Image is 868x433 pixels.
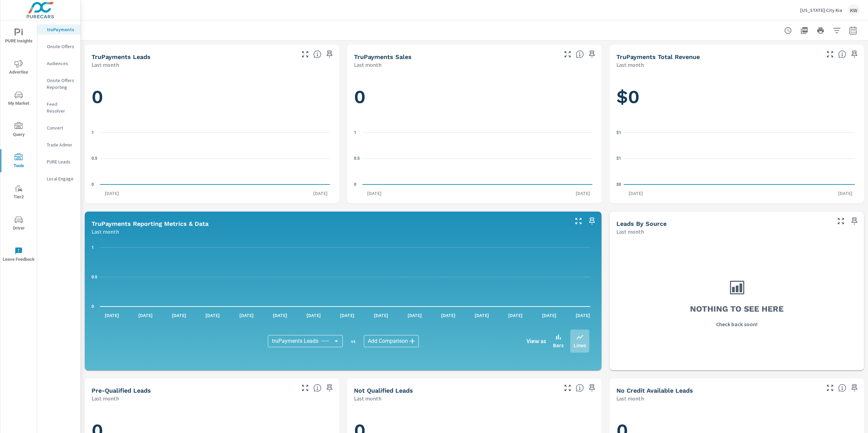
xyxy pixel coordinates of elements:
text: $1 [616,130,621,135]
div: Convert [37,123,80,133]
p: Last month [354,394,381,402]
h1: $0 [616,85,857,109]
button: Make Fullscreen [573,216,584,227]
text: 0 [92,304,94,309]
span: Total revenue from sales matched to a truPayments lead. [Source: This data is sourced from the de... [838,50,846,58]
p: [DATE] [335,312,359,319]
p: Last month [92,394,119,402]
button: Make Fullscreen [825,382,835,393]
button: Select Date Range [846,24,860,37]
p: Check back soon! [716,320,757,328]
div: Onsite Offers Reporting [37,75,80,92]
span: Number of sales matched to a truPayments lead. [Source: This data is sourced from the dealer's DM... [576,50,584,58]
p: Last month [616,394,644,402]
p: [DATE] [309,190,332,197]
h5: truPayments Total Revenue [616,53,700,60]
button: Make Fullscreen [300,382,311,393]
p: [DATE] [167,312,191,319]
p: Convert [47,124,75,131]
span: A basic review has been done and approved the credit worthiness of the lead by the configured cre... [313,384,321,392]
span: Save this to your personalized report [849,216,860,227]
p: truPayments [47,26,75,33]
span: The number of truPayments leads. [313,50,321,58]
p: Audiences [47,60,75,67]
p: [DATE] [571,312,595,319]
p: PURE Leads [47,158,75,165]
div: Add Comparison [364,335,419,347]
span: Leave Feedback [2,247,35,263]
p: [DATE] [201,312,224,319]
p: Bars [553,341,564,349]
p: Trade Admin [47,141,75,148]
text: $0 [616,182,621,187]
h3: Nothing to see here [690,303,784,315]
h5: Pre-Qualified Leads [92,387,151,394]
button: Apply Filters [830,24,844,37]
text: 0.5 [92,156,97,161]
text: 0.5 [354,156,360,161]
span: Save this to your personalized report [849,49,860,60]
p: [US_STATE] City Kia [800,7,842,13]
span: Tools [2,153,35,170]
p: [DATE] [833,190,857,197]
div: Feed Resolver [37,99,80,116]
p: [DATE] [302,312,325,319]
button: Print Report [814,24,827,37]
div: Audiences [37,58,80,68]
p: [DATE] [369,312,393,319]
h5: truPayments Sales [354,53,412,60]
p: [DATE] [436,312,460,319]
p: [DATE] [134,312,157,319]
h5: Leads By Source [616,220,667,227]
p: [DATE] [504,312,527,319]
text: 1 [92,130,94,135]
p: [DATE] [537,312,561,319]
span: My Market [2,91,35,107]
button: Make Fullscreen [562,49,573,60]
h5: Not Qualified Leads [354,387,413,394]
p: Feed Resolver [47,101,75,114]
text: 1 [92,245,94,250]
h5: truPayments Reporting Metrics & Data [92,220,209,227]
span: Save this to your personalized report [587,49,597,60]
p: Onsite Offers Reporting [47,77,75,91]
span: Save this to your personalized report [324,49,335,60]
p: Last month [616,228,644,236]
p: [DATE] [362,190,386,197]
span: Driver [2,216,35,232]
p: [DATE] [268,312,292,319]
h5: truPayments Leads [92,53,151,60]
button: Make Fullscreen [835,216,846,227]
span: Save this to your personalized report [324,382,335,393]
p: [DATE] [235,312,258,319]
span: PURE Insights [2,28,35,45]
p: [DATE] [100,312,124,319]
div: Local Engage [37,174,80,184]
text: $1 [616,156,621,161]
text: 0 [354,182,356,187]
p: Last month [92,228,119,236]
span: Tier2 [2,184,35,201]
button: "Export Report to PDF" [797,24,811,37]
div: Onsite Offers [37,41,80,52]
h5: No Credit Available Leads [616,387,693,394]
button: Make Fullscreen [825,49,835,60]
span: Advertise [2,60,35,76]
p: Local Engage [47,175,75,182]
button: Make Fullscreen [562,382,573,393]
text: 0.5 [92,275,97,279]
span: Save this to your personalized report [849,382,860,393]
p: vs [343,338,364,344]
p: [DATE] [571,190,595,197]
p: Onsite Offers [47,43,75,50]
div: nav menu [0,20,37,270]
span: A basic review has been done and has not approved the credit worthiness of the lead by the config... [576,384,584,392]
span: truPayments Leads [272,338,318,345]
h1: 0 [92,85,332,109]
p: [DATE] [100,190,124,197]
p: Lines [574,341,586,349]
div: Trade Admin [37,140,80,150]
p: Last month [354,61,381,69]
text: 0 [92,182,94,187]
p: Last month [92,61,119,69]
